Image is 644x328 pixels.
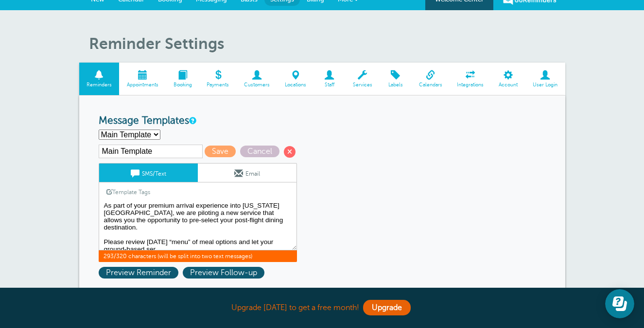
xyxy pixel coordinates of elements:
[205,146,236,157] span: Save
[380,63,411,95] a: Labels
[240,146,279,157] span: Cancel
[99,267,178,279] span: Preview Reminder
[454,82,487,88] span: Integrations
[240,147,284,156] a: Cancel
[189,117,195,124] a: This is the wording for your reminder and follow-up messages. You can create multiple templates i...
[171,82,194,88] span: Booking
[605,289,634,318] iframe: Resource center
[99,268,183,277] a: Preview Reminder
[119,63,166,95] a: Appointments
[198,164,296,182] a: Email
[313,63,345,95] a: Staff
[530,82,560,88] span: User Login
[99,145,203,158] input: Template Name
[416,82,445,88] span: Calendars
[199,63,237,95] a: Payments
[450,63,491,95] a: Integrations
[99,115,546,127] h3: Message Templates
[496,82,521,88] span: Account
[84,82,115,88] span: Reminders
[491,63,525,95] a: Account
[89,34,565,53] h1: Reminder Settings
[242,82,273,88] span: Customers
[99,202,297,250] textarea: Hi {{First Name}}, you have an appointment at {{Time}} on {{Date}}.
[278,63,314,95] a: Locations
[237,63,278,95] a: Customers
[99,250,297,262] span: 293/320 characters (will be split into two text messages)
[183,267,264,279] span: Preview Follow-up
[204,82,232,88] span: Payments
[79,297,565,318] div: Upgrade [DATE] to get a free month!
[350,82,375,88] span: Services
[318,82,340,88] span: Staff
[99,182,157,201] a: Template Tags
[384,82,406,88] span: Labels
[99,164,198,182] a: SMS/Text
[183,268,267,277] a: Preview Follow-up
[282,82,309,88] span: Locations
[124,82,161,88] span: Appointments
[166,63,199,95] a: Booking
[363,300,411,315] a: Upgrade
[345,63,380,95] a: Services
[205,147,240,156] a: Save
[525,63,565,95] a: User Login
[411,63,450,95] a: Calendars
